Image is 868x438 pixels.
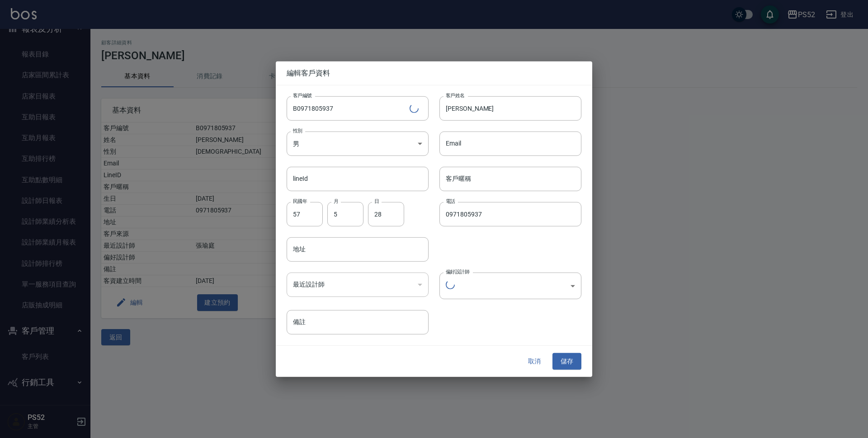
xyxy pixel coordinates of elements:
label: 性別 [293,127,302,134]
label: 月 [334,198,338,205]
div: 男 [287,131,429,155]
label: 客戶編號 [293,92,312,99]
label: 電話 [446,198,455,205]
span: 編輯客戶資料 [287,68,581,77]
button: 取消 [520,353,549,370]
label: 日 [374,198,379,205]
label: 偏好設計師 [446,268,469,275]
button: 儲存 [552,353,581,370]
label: 客戶姓名 [446,92,465,99]
label: 民國年 [293,198,307,205]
